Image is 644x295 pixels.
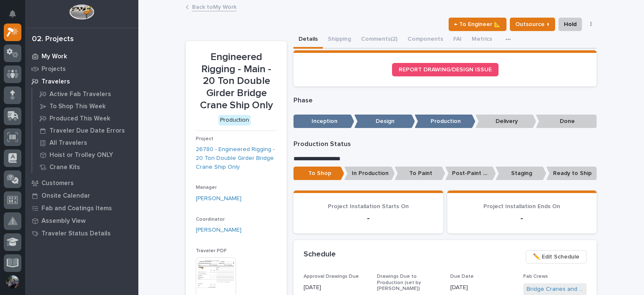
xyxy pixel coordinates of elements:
[533,252,579,262] span: ✏️ Edit Schedule
[323,31,356,49] button: Shipping
[42,65,66,73] p: Projects
[49,115,110,123] p: Produced This Week
[192,2,236,11] a: Back toMy Work
[4,273,21,291] button: users-avatar
[32,88,138,100] a: Active Fab Travelers
[304,213,433,223] p: -
[454,19,501,29] span: ← To Engineer 📐
[515,19,550,29] span: Outsource ↑
[293,167,344,180] p: To Shop
[42,192,90,200] p: Onsite Calendar
[25,63,138,75] a: Projects
[536,115,597,128] p: Done
[293,31,323,49] button: Details
[395,167,445,180] p: To Paint
[49,127,125,135] p: Traveler Due Date Errors
[449,18,506,31] button: ← To Engineer 📐
[415,115,475,128] p: Production
[523,274,548,279] span: Fab Crews
[196,194,241,203] a: [PERSON_NAME]
[328,204,409,209] span: Project Installation Starts On
[42,180,74,187] p: Customers
[475,115,536,128] p: Delivery
[392,63,499,76] a: REPORT DRAWING/DESIGN ISSUE
[293,115,354,128] p: Inception
[356,31,402,49] button: Comments (2)
[450,274,474,279] span: Due Date
[32,112,138,124] a: Produced This Week
[32,100,138,112] a: To Shop This Week
[10,10,21,23] div: Notifications
[32,161,138,173] a: Crane Kits
[304,250,336,259] h2: Schedule
[457,213,587,223] p: -
[25,202,138,214] a: Fab and Coatings Items
[25,75,138,88] a: Travelers
[25,189,138,202] a: Onsite Calendar
[42,205,112,212] p: Fab and Coatings Items
[448,31,467,49] button: FAI
[564,19,576,29] span: Hold
[377,274,421,291] span: Drawings Due to Production (set by [PERSON_NAME])
[42,78,70,86] p: Travelers
[25,214,138,227] a: Assembly View
[510,18,555,31] button: Outsource ↑
[32,149,138,161] a: Hoist or Trolley ONLY
[42,217,86,225] p: Assembly View
[4,5,21,23] button: Notifications
[42,230,111,238] p: Traveler Status Details
[49,91,111,98] p: Active Fab Travelers
[402,31,448,49] button: Components
[450,283,514,292] p: [DATE]
[304,283,367,292] p: [DATE]
[49,151,113,159] p: Hoist or Trolley ONLY
[49,103,106,110] p: To Shop This Week
[527,285,583,294] a: Bridge Cranes and Monorails
[196,51,277,112] p: Engineered Rigging - Main - 20 Ton Double Girder Bridge Crane Ship Only
[399,67,492,73] span: REPORT DRAWING/DESIGN ISSUE
[32,137,138,149] a: All Travelers
[49,139,87,147] p: All Travelers
[196,145,277,171] a: 26780 - Engineered Rigging - 20 Ton Double Girder Bridge Crane Ship Only
[483,204,560,209] span: Project Installation Ends On
[25,177,138,189] a: Customers
[293,97,597,104] p: Phase
[196,248,227,253] span: Traveler PDF
[69,4,94,20] img: Workspace Logo
[354,115,415,128] p: Design
[25,50,138,63] a: My Work
[467,31,497,49] button: Metrics
[496,167,546,180] p: Staging
[304,274,359,279] span: Approval Drawings Due
[293,140,597,148] p: Production Status
[196,185,217,190] span: Manager
[526,250,587,264] button: ✏️ Edit Schedule
[344,167,395,180] p: In Production
[42,53,67,60] p: My Work
[196,217,225,222] span: Coordinator
[32,35,74,44] div: 02. Projects
[558,18,582,31] button: Hold
[445,167,496,180] p: Post-Paint Assembly
[49,164,80,171] p: Crane Kits
[32,125,138,136] a: Traveler Due Date Errors
[546,167,597,180] p: Ready to Ship
[196,136,213,141] span: Project
[196,226,241,235] a: [PERSON_NAME]
[25,227,138,240] a: Traveler Status Details
[218,115,251,125] div: Production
